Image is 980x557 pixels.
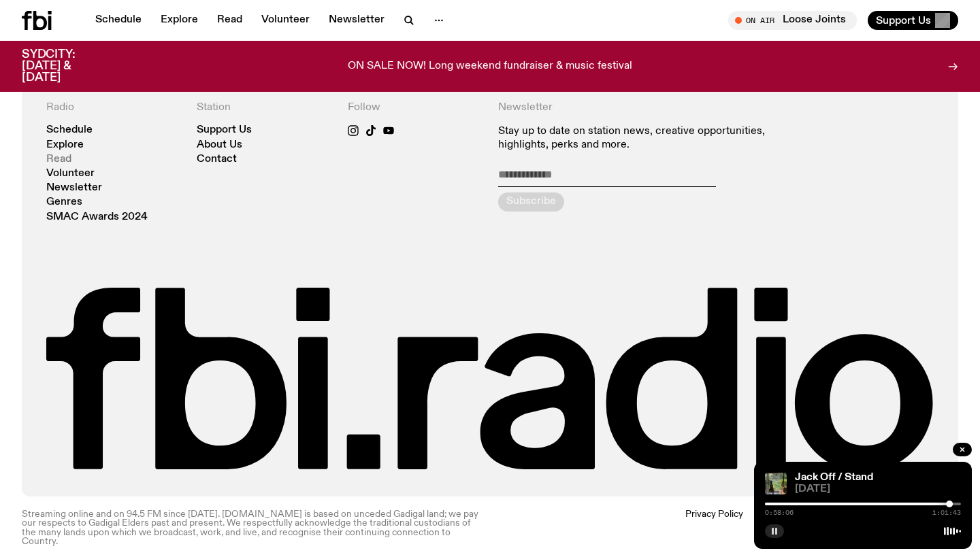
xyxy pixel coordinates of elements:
p: ON SALE NOW! Long weekend fundraiser & music festival [348,61,632,73]
a: Schedule [46,125,93,135]
h4: Follow [348,101,482,114]
img: A Kangaroo on a porch with a yard in the background [765,473,787,494]
h4: Newsletter [498,101,783,114]
a: Genres [46,197,82,207]
span: [DATE] [795,484,961,494]
a: Explore [46,140,84,150]
a: About Us [197,140,242,150]
a: Newsletter [46,183,102,193]
a: Support Us [197,125,252,135]
a: Jack Off / Stand [795,472,873,483]
h3: SYDCITY: [DATE] & [DATE] [22,49,109,84]
a: Contact [197,154,237,165]
h4: Radio [46,101,180,114]
p: Streaming online and on 94.5 FM since [DATE]. [DOMAIN_NAME] is based on unceded Gadigal land; we ... [22,510,482,546]
span: 0:58:06 [765,509,794,516]
a: SMAC Awards 2024 [46,212,148,222]
button: Support Us [868,11,958,30]
a: Volunteer [46,169,95,179]
a: Read [46,154,71,165]
a: Explore [152,11,206,30]
button: Subscribe [498,192,564,212]
a: Newsletter [321,11,393,30]
span: Support Us [876,14,931,27]
a: Privacy Policy [685,510,743,546]
a: Volunteer [253,11,318,30]
h4: Station [197,101,331,114]
button: On AirLoose Joints [728,11,857,30]
span: 1:01:43 [932,509,961,516]
p: Stay up to date on station news, creative opportunities, highlights, perks and more. [498,125,783,151]
a: Schedule [87,11,150,30]
a: Read [209,11,250,30]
